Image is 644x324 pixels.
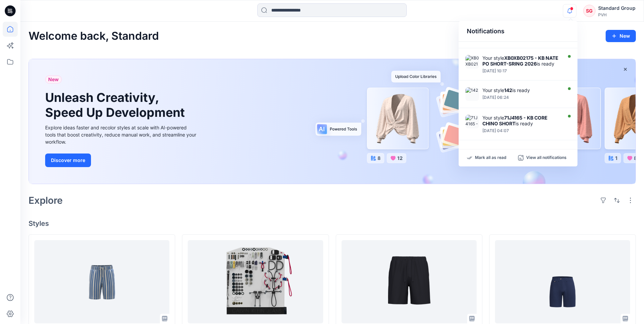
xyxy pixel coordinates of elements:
[482,95,560,100] div: Thursday, July 31, 2025 06:24
[495,240,630,323] a: XM0XM07276 - M RILEY LINEN DC SHORT-SPRING 2026
[29,219,636,228] h4: Styles
[45,90,188,120] h1: Unleash Creativity, Speed Up Development
[475,155,506,161] p: Mark all as read
[29,30,159,42] h2: Welcome back, Standard
[583,5,595,17] div: SG
[504,87,512,93] strong: 142
[465,87,479,101] img: 142
[342,240,477,323] a: XM0XM03577 - OP CREW PULL ON SHORT-SPRING 2026
[482,128,560,133] div: Thursday, July 31, 2025 04:07
[598,4,636,12] div: Standard Group
[606,30,636,42] button: New
[48,75,59,84] span: New
[29,195,63,206] h2: Explore
[482,55,560,67] div: Your style is ready
[45,154,91,167] button: Discover more
[465,115,479,128] img: 71J4165 - KB CORE CHINO SHORT
[459,21,577,42] div: Notifications
[188,240,323,323] a: CK 3D TRIM
[482,55,558,67] strong: XB0XB02175 - KB NATE PO SHORT-SRING 2026
[34,240,169,323] a: XB0XB02175 - KB NATE PO SHORT-SRING 2026
[482,115,560,126] div: Your style is ready
[482,115,548,126] strong: 71J4165 - KB CORE CHINO SHORT
[482,87,560,93] div: Your style is ready
[526,155,567,161] p: View all notifications
[482,69,560,73] div: Wednesday, August 13, 2025 10:17
[598,12,636,17] div: PVH
[465,55,479,69] img: XB0XB02175 - KB NATE PO SHORT-SRING 2026
[45,124,198,145] div: Explore ideas faster and recolor styles at scale with AI-powered tools that boost creativity, red...
[45,154,198,167] a: Discover more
